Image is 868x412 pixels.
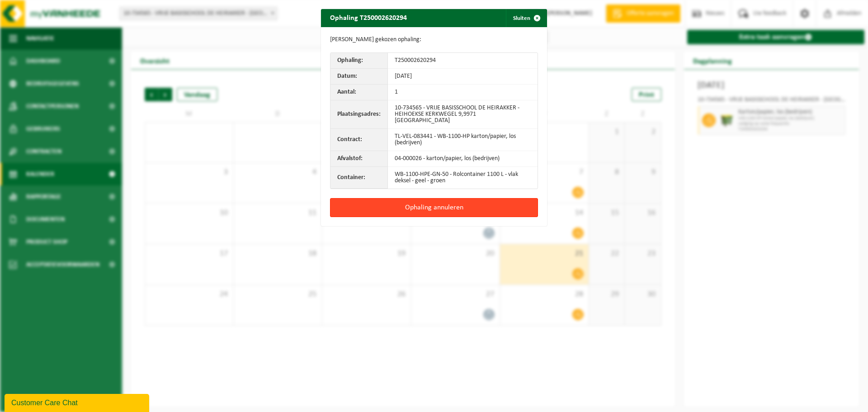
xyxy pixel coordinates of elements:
[388,100,538,129] td: 10-734565 - VRIJE BASISSCHOOL DE HEIRAKKER - HEIHOEKSE KERKWEGEL 9,9971 [GEOGRAPHIC_DATA]
[330,36,538,43] p: [PERSON_NAME] gekozen ophaling:
[330,129,388,151] th: Contract:
[330,69,388,85] th: Datum:
[388,85,538,100] td: 1
[388,167,538,189] td: WB-1100-HPE-GN-50 - Rolcontainer 1100 L - vlak deksel - geel - groen
[330,167,388,189] th: Container:
[388,53,538,69] td: T250002620294
[388,69,538,85] td: [DATE]
[330,85,388,100] th: Aantal:
[330,198,538,217] button: Ophaling annuleren
[330,151,388,167] th: Afvalstof:
[5,392,151,412] iframe: chat widget
[388,129,538,151] td: TL-VEL-083441 - WB-1100-HP karton/papier, los (bedrijven)
[388,151,538,167] td: 04-000026 - karton/papier, los (bedrijven)
[506,9,546,27] button: Sluiten
[330,100,388,129] th: Plaatsingsadres:
[330,53,388,69] th: Ophaling:
[321,9,416,26] h2: Ophaling T250002620294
